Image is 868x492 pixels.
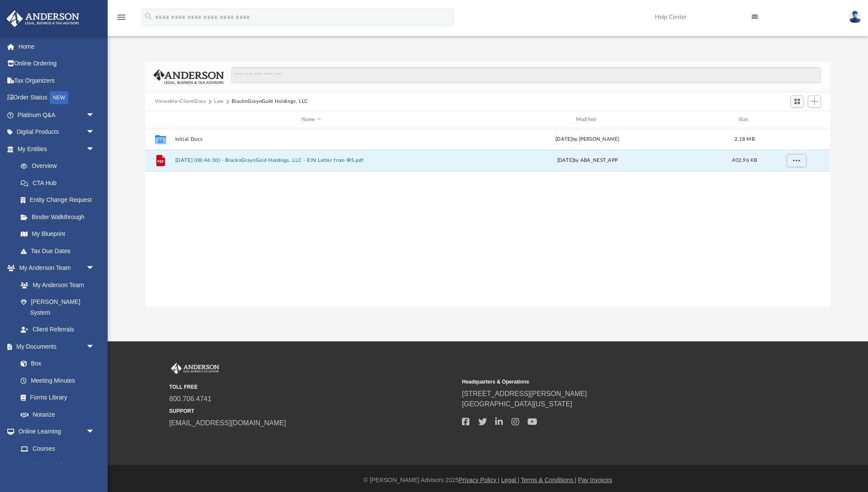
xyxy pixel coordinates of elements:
a: Client Referrals [12,321,103,338]
a: Order StatusNEW [6,89,108,107]
small: Headquarters & Operations [462,378,749,386]
span: 402.96 KB [732,158,757,163]
a: Entity Change Request [12,192,108,209]
a: Box [12,355,99,372]
a: Digital Productsarrow_drop_down [6,124,108,141]
a: Home [6,38,108,55]
a: Online Ordering [6,55,108,72]
a: CTA Hub [12,174,108,192]
span: arrow_drop_down [86,423,103,441]
i: menu [116,12,127,22]
i: search [144,12,153,21]
span: 2.18 MB [735,137,755,142]
a: Courses [12,440,103,457]
a: My Entitiesarrow_drop_down [6,140,108,158]
a: [EMAIL_ADDRESS][DOMAIN_NAME] [169,419,286,427]
a: Video Training [12,457,99,474]
button: More options [787,154,806,167]
a: My Blueprint [12,226,103,243]
a: Pay Invoices [578,477,612,483]
a: 800.706.4741 [169,395,211,402]
div: NEW [50,91,68,104]
div: [DATE] by [PERSON_NAME] [451,136,724,143]
a: Forms Library [12,389,99,406]
span: arrow_drop_down [86,260,103,277]
div: id [149,116,171,124]
button: BlacknGraynGold Holdings, LLC [232,98,308,105]
a: [PERSON_NAME] System [12,294,103,321]
button: Law [214,98,224,105]
div: Name [175,116,447,124]
img: Anderson Advisors Platinum Portal [4,10,82,27]
button: Add [808,96,821,108]
a: My Anderson Teamarrow_drop_down [6,260,103,277]
a: Overview [12,158,108,175]
a: Meeting Minutes [12,372,103,389]
button: Viewable-ClientDocs [155,98,206,105]
img: Anderson Advisors Platinum Portal [169,363,221,374]
img: User Pic [849,11,862,23]
a: Tax Organizers [6,72,108,89]
a: [GEOGRAPHIC_DATA][US_STATE] [462,400,572,408]
div: Modified [451,116,724,124]
a: Privacy Policy | [459,477,500,483]
div: grid [146,128,830,307]
a: Legal | [501,477,519,483]
a: Terms & Conditions | [521,477,577,483]
a: [STREET_ADDRESS][PERSON_NAME] [462,390,587,397]
span: arrow_drop_down [86,338,103,356]
a: Platinum Q&Aarrow_drop_down [6,106,108,124]
span: arrow_drop_down [86,124,103,141]
div: © [PERSON_NAME] Advisors 2025 [108,476,868,485]
a: Tax Due Dates [12,242,108,260]
a: My Anderson Team [12,276,99,294]
small: TOLL FREE [169,383,456,391]
a: Online Learningarrow_drop_down [6,423,103,440]
span: arrow_drop_down [86,140,103,158]
small: SUPPORT [169,407,456,415]
div: Size [728,116,762,124]
button: [DATE] (08:46:30) - BlacknGraynGold Holdings, LLC - EIN Letter from IRS.pdf [175,158,448,164]
a: My Documentsarrow_drop_down [6,338,103,355]
span: arrow_drop_down [86,106,103,124]
input: Search files and folders [231,67,821,84]
a: menu [116,16,127,22]
div: [DATE] by ABA_NEST_APP [451,157,724,164]
button: Initial Docs [175,136,448,142]
div: id [766,116,826,124]
button: Switch to Grid View [790,96,803,108]
a: Notarize [12,406,103,423]
a: Binder Walkthrough [12,208,108,226]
